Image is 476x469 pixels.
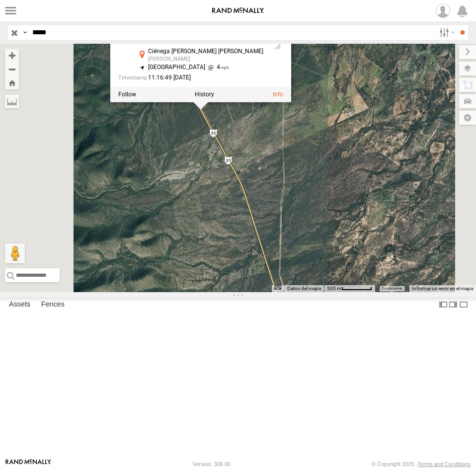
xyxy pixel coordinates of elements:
label: Search Query [21,25,29,40]
button: Zoom Home [5,76,19,89]
label: Hide Summary Table [459,297,469,312]
label: Dock Summary Table to the Left [438,297,448,312]
span: 4 [205,64,229,71]
div: Ciénega [PERSON_NAME] [PERSON_NAME] [148,49,263,55]
label: Realtime tracking of Asset [118,91,136,98]
div: Date/time of location update [118,75,263,81]
a: Condiciones [382,287,402,291]
div: [PERSON_NAME] [148,56,263,62]
label: Dock Summary Table to the Right [448,297,458,312]
button: Datos del mapa [287,285,321,292]
span: 500 m [327,286,341,291]
label: Search Filter Options [435,25,457,40]
a: Terms and Conditions [418,461,471,467]
div: Last Event GSM Signal Strength [271,42,283,50]
label: View Asset History [195,91,214,98]
img: rand-logo.svg [212,7,264,14]
a: View Asset Details [273,91,283,98]
span: [GEOGRAPHIC_DATA] [148,64,205,71]
label: Fences [36,298,70,312]
button: Combinaciones de teclas [274,285,281,290]
label: Assets [4,298,35,312]
div: © Copyright 2025 - [372,461,471,467]
button: Zoom in [5,49,19,62]
label: Map Settings [459,111,476,125]
a: Visit our Website [5,459,51,469]
button: Zoom out [5,62,19,76]
label: Measure [5,94,19,108]
div: Version: 306.00 [193,461,231,467]
a: Informar un error en el mapa [412,286,473,291]
button: Arrastra el hombrecito naranja al mapa para abrir Street View [5,243,25,263]
button: Escala del mapa: 500 m por 58 píxeles [324,285,375,292]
